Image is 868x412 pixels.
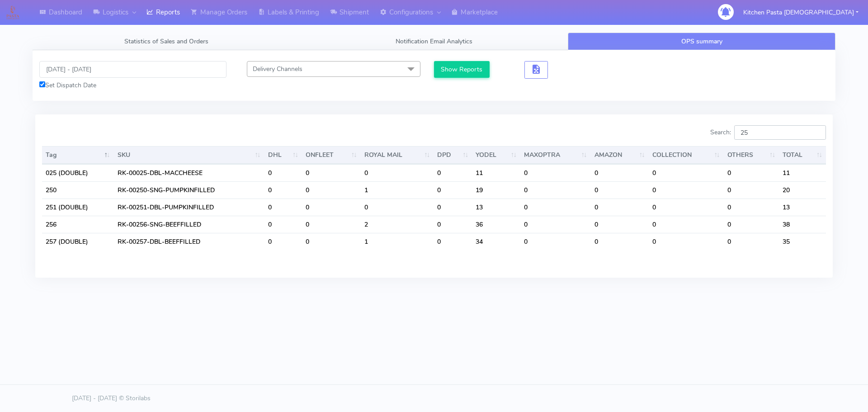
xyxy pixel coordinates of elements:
span: Notification Email Analytics [396,37,472,46]
td: 0 [724,181,779,199]
span: OPS summary [681,37,722,46]
td: 0 [264,233,302,250]
td: 0 [520,233,591,250]
td: 0 [302,199,361,216]
th: ROYAL MAIL : activate to sort column ascending [361,146,434,164]
td: 0 [361,199,434,216]
td: RK-00250-SNG-PUMPKINFILLED [114,181,264,199]
th: OTHERS : activate to sort column ascending [724,146,779,164]
td: 0 [649,164,724,181]
td: 0 [520,164,591,181]
td: 11 [472,164,520,181]
td: 0 [649,216,724,233]
td: 0 [724,233,779,250]
td: 0 [302,164,361,181]
td: 2 [361,216,434,233]
td: 0 [591,181,649,199]
td: 0 [434,164,472,181]
td: 0 [302,181,361,199]
th: SKU: activate to sort column ascending [114,146,264,164]
td: 256 [42,216,114,233]
td: RK-00256-SNG-BEEFFILLED [114,216,264,233]
td: 0 [264,164,302,181]
td: RK-00251-DBL-PUMPKINFILLED [114,199,264,216]
input: Search: [734,125,826,140]
td: 0 [724,164,779,181]
td: 0 [302,233,361,250]
th: COLLECTION : activate to sort column ascending [649,146,724,164]
td: 0 [724,216,779,233]
td: 251 (DOUBLE) [42,199,114,216]
td: 0 [591,199,649,216]
td: 0 [520,216,591,233]
span: Delivery Channels [253,65,302,73]
button: Show Reports [434,61,490,78]
td: 0 [724,199,779,216]
td: 0 [591,216,649,233]
td: 0 [649,199,724,216]
td: 0 [649,181,724,199]
td: RK-00257-DBL-BEEFFILLED [114,233,264,250]
td: 257 (DOUBLE) [42,233,114,250]
td: 250 [42,181,114,199]
td: 025 (DOUBLE) [42,164,114,181]
div: Set Dispatch Date [39,81,226,90]
td: 0 [434,216,472,233]
td: 0 [434,181,472,199]
label: Search: [710,125,826,140]
td: 0 [520,199,591,216]
input: Pick the Daterange [39,61,226,78]
span: Statistics of Sales and Orders [124,37,208,46]
td: 0 [264,199,302,216]
td: 11 [779,164,826,181]
th: DHL : activate to sort column ascending [264,146,302,164]
td: 0 [264,181,302,199]
td: 35 [779,233,826,250]
td: 1 [361,233,434,250]
td: 13 [472,199,520,216]
th: TOTAL : activate to sort column ascending [779,146,826,164]
th: MAXOPTRA : activate to sort column ascending [520,146,591,164]
button: Kitchen Pasta [DEMOGRAPHIC_DATA] [736,3,865,22]
th: YODEL : activate to sort column ascending [472,146,520,164]
th: Tag: activate to sort column descending [42,146,114,164]
td: 0 [264,216,302,233]
td: 0 [591,164,649,181]
td: 34 [472,233,520,250]
td: 13 [779,199,826,216]
td: 0 [302,216,361,233]
th: DPD : activate to sort column ascending [434,146,472,164]
td: 20 [779,181,826,199]
ul: Tabs [33,33,835,50]
td: 0 [591,233,649,250]
td: 1 [361,181,434,199]
td: RK-00025-DBL-MACCHEESE [114,164,264,181]
td: 0 [361,164,434,181]
th: ONFLEET : activate to sort column ascending [302,146,361,164]
td: 0 [434,199,472,216]
td: 0 [520,181,591,199]
td: 0 [649,233,724,250]
td: 0 [434,233,472,250]
td: 38 [779,216,826,233]
td: 36 [472,216,520,233]
th: AMAZON : activate to sort column ascending [591,146,649,164]
td: 19 [472,181,520,199]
